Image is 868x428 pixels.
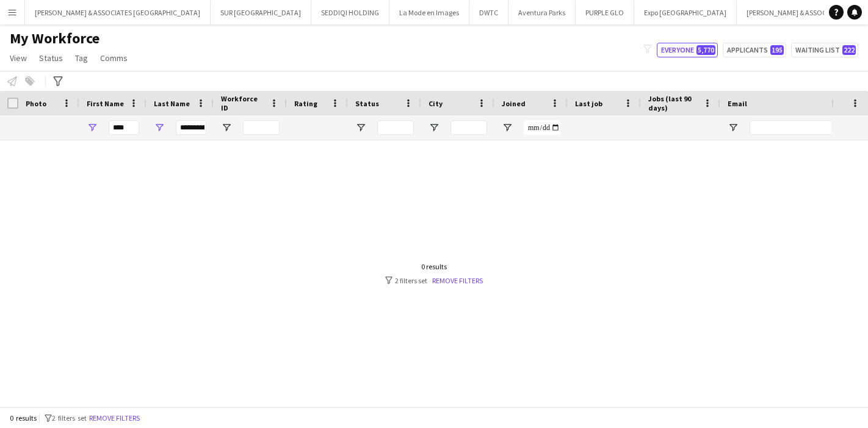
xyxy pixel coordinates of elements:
[87,99,124,108] span: First Name
[70,50,93,66] a: Tag
[502,99,526,108] span: Joined
[696,45,715,55] span: 5,770
[524,120,560,135] input: Joined Filter Input
[109,120,139,135] input: First Name Filter Input
[10,29,99,48] span: My Workforce
[657,43,718,57] button: Everyone5,770
[575,99,602,108] span: Last job
[502,122,513,133] button: Open Filter Menu
[95,50,132,66] a: Comms
[176,120,206,135] input: Last Name Filter Input
[429,122,439,133] button: Open Filter Menu
[450,120,487,135] input: City Filter Input
[385,276,483,285] div: 2 filters set
[34,50,68,66] a: Status
[87,412,142,425] button: Remove filters
[634,1,737,24] button: Expo [GEOGRAPHIC_DATA]
[5,50,32,66] a: View
[508,1,576,24] button: Aventura Parks
[770,45,784,55] span: 195
[221,94,265,112] span: Workforce ID
[100,53,128,63] span: Comms
[377,120,414,135] input: Status Filter Input
[737,1,867,24] button: [PERSON_NAME] & ASSOCIATES KSA
[723,43,786,57] button: Applicants195
[355,99,379,108] span: Status
[75,53,88,63] span: Tag
[432,276,483,285] a: Remove filters
[10,53,27,63] span: View
[51,74,65,89] app-action-btn: Advanced filters
[7,98,18,109] input: Column with Header Selection
[221,122,232,133] button: Open Filter Menu
[154,99,190,108] span: Last Name
[26,99,46,108] span: Photo
[211,1,311,24] button: SUR [GEOGRAPHIC_DATA]
[728,99,747,108] span: Email
[385,262,483,271] div: 0 results
[842,45,856,55] span: 222
[294,99,317,108] span: Rating
[311,1,389,24] button: SEDDIQI HOLDING
[39,53,63,63] span: Status
[87,122,98,133] button: Open Filter Menu
[52,413,87,423] span: 2 filters set
[576,1,634,24] button: PURPLE GLO
[243,120,280,135] input: Workforce ID Filter Input
[389,1,469,24] button: La Mode en Images
[469,1,508,24] button: DWTC
[728,122,739,133] button: Open Filter Menu
[25,1,211,24] button: [PERSON_NAME] & ASSOCIATES [GEOGRAPHIC_DATA]
[648,94,698,112] span: Jobs (last 90 days)
[154,122,165,133] button: Open Filter Menu
[791,43,858,57] button: Waiting list222
[429,99,443,108] span: City
[355,122,366,133] button: Open Filter Menu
